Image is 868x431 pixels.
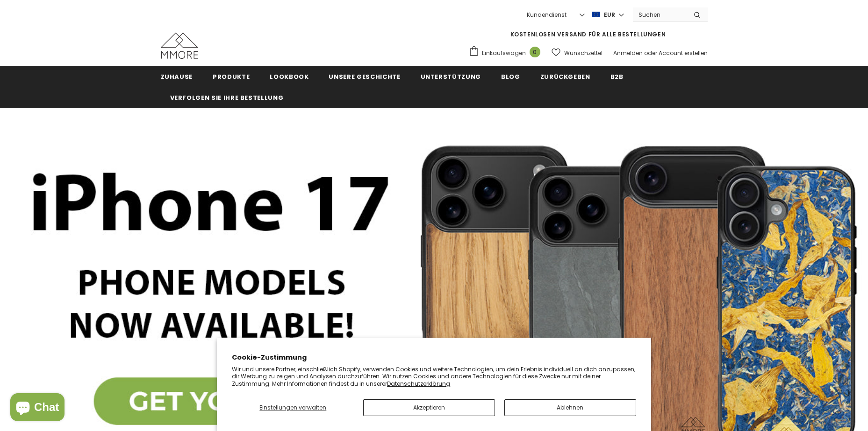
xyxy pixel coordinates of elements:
a: Datenschutzerklärung [387,380,450,388]
button: Ablehnen [504,399,636,416]
span: EUR [604,10,615,20]
a: Produkte [213,66,250,87]
a: Account erstellen [659,49,708,57]
span: Produkte [213,72,250,81]
a: Wunschzettel [552,45,603,61]
span: Zuhause [161,72,193,81]
span: Lookbook [270,72,308,81]
span: Einstellungen verwalten [259,403,326,411]
span: Zurückgeben [540,72,590,81]
span: 0 [530,47,540,57]
span: Einkaufswagen [482,49,526,58]
input: Search Site [633,8,687,21]
a: Zuhause [161,66,193,87]
span: KOSTENLOSEN VERSAND FÜR ALLE BESTELLUNGEN [510,30,666,38]
a: Anmelden [613,49,643,57]
img: MMORE Cases [161,33,198,59]
span: Kundendienst [527,11,567,19]
a: Zurückgeben [540,66,590,87]
span: Wunschzettel [564,49,603,58]
a: Unsere Geschichte [329,66,400,87]
h2: Cookie-Zustimmung [232,353,636,362]
p: Wir und unsere Partner, einschließlich Shopify, verwenden Cookies und weitere Technologien, um de... [232,366,636,388]
a: B2B [610,66,624,87]
a: Unterstützung [421,66,481,87]
span: Unterstützung [421,72,481,81]
a: Lookbook [270,66,308,87]
span: oder [644,49,657,57]
span: Verfolgen Sie Ihre Bestellung [170,93,284,102]
a: Blog [501,66,520,87]
button: Einstellungen verwalten [232,399,354,416]
span: Unsere Geschichte [329,72,400,81]
a: Einkaufswagen 0 [469,46,545,60]
a: Verfolgen Sie Ihre Bestellung [170,87,284,108]
button: Akzeptieren [363,399,495,416]
span: Blog [501,72,520,81]
inbox-online-store-chat: Onlineshop-Chat von Shopify [7,393,67,424]
span: B2B [610,72,624,81]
